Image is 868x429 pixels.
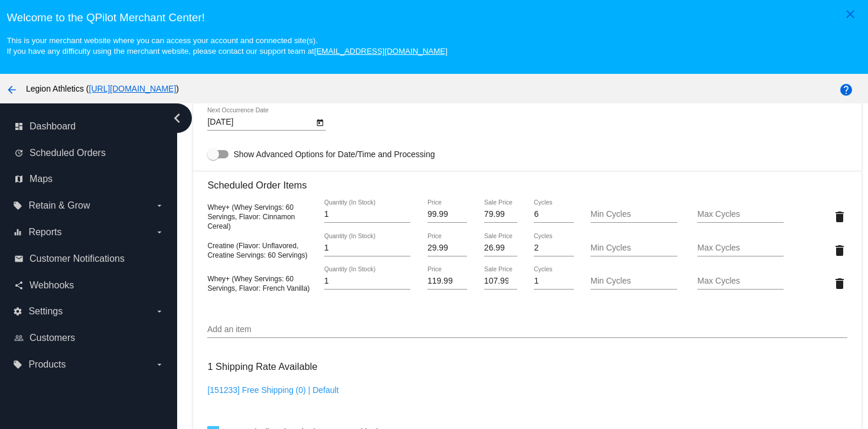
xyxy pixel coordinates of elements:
span: Dashboard [30,121,76,132]
a: map Maps [14,170,164,188]
span: Settings [28,306,63,317]
input: Sale Price [484,243,517,253]
a: [URL][DOMAIN_NAME] [89,84,177,93]
input: Cycles [534,277,573,286]
i: equalizer [13,227,22,237]
mat-icon: delete [833,277,847,291]
i: arrow_drop_down [155,360,164,369]
h3: Welcome to the QPilot Merchant Center! [6,11,861,24]
a: dashboard Dashboard [14,117,164,136]
a: [151233] Free Shipping (0) | Default [207,385,338,395]
mat-icon: help [839,83,853,97]
a: people_outline Customers [14,329,164,347]
span: Retain & Grow [28,200,90,211]
mat-icon: delete [833,243,847,258]
input: Price [428,277,467,286]
i: map [14,174,24,184]
input: Sale Price [484,277,517,286]
h3: Scheduled Order Items [207,171,847,191]
input: Add an item [207,325,847,334]
span: Products [28,359,66,370]
input: Quantity (In Stock) [324,243,410,253]
i: arrow_drop_down [155,201,164,210]
i: share [14,281,24,290]
span: Customer Notifications [30,253,125,264]
span: Creatine (Flavor: Unflavored, Creatine Servings: 60 Servings) [207,242,307,259]
span: Webhooks [30,280,74,291]
input: Max Cycles [697,277,784,286]
button: Open calendar [314,116,326,128]
i: settings [13,307,22,316]
span: Maps [30,174,53,184]
input: Price [428,243,467,253]
input: Max Cycles [697,243,784,253]
input: Quantity (In Stock) [324,210,410,219]
i: arrow_drop_down [155,307,164,316]
input: Sale Price [484,210,517,219]
input: Quantity (In Stock) [324,277,410,286]
i: email [14,254,24,264]
small: This is your merchant website where you can access your account and connected site(s). If you hav... [6,36,447,56]
h3: 1 Shipping Rate Available [207,354,317,379]
i: people_outline [14,333,24,343]
a: share Webhooks [14,276,164,295]
span: Reports [28,227,61,238]
a: [EMAIL_ADDRESS][DOMAIN_NAME] [314,47,448,56]
input: Max Cycles [697,210,784,219]
i: chevron_left [168,109,187,128]
span: Scheduled Orders [30,148,106,158]
span: Whey+ (Whey Servings: 60 Servings, Flavor: Cinnamon Cereal) [207,203,295,230]
input: Min Cycles [590,277,677,286]
input: Cycles [534,243,573,253]
span: Whey+ (Whey Servings: 60 Servings, Flavor: French Vanilla) [207,275,309,292]
span: Legion Athletics ( ) [26,84,179,93]
i: local_offer [13,360,22,369]
i: update [14,148,24,158]
span: Customers [30,333,75,343]
span: Show Advanced Options for Date/Time and Processing [233,148,435,160]
i: local_offer [13,201,22,210]
a: email Customer Notifications [14,249,164,268]
i: dashboard [14,122,24,131]
mat-icon: arrow_back [5,83,19,97]
input: Cycles [534,210,573,219]
input: Min Cycles [590,210,677,219]
mat-icon: close [843,7,857,21]
mat-icon: delete [833,210,847,224]
i: arrow_drop_down [155,227,164,237]
input: Price [428,210,467,219]
input: Next Occurrence Date [207,118,314,127]
a: update Scheduled Orders [14,144,164,162]
input: Min Cycles [590,243,677,253]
